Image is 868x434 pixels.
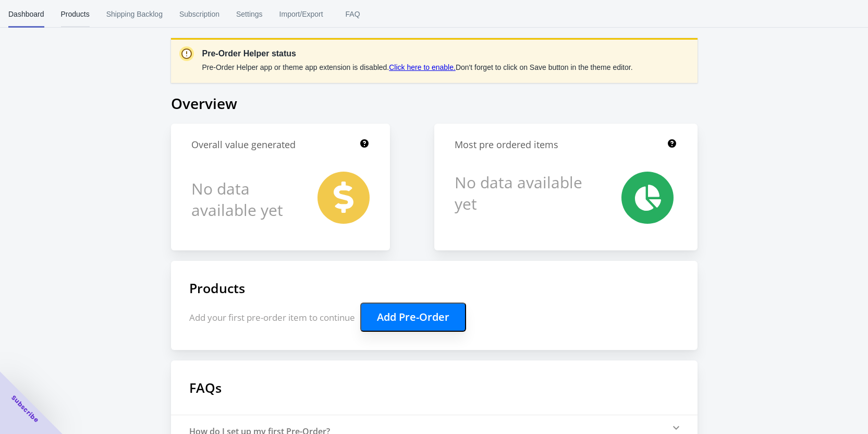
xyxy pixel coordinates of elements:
button: Add Pre-Order [360,303,466,332]
h1: Overall value generated [191,138,296,151]
p: Add your first pre-order item to continue [189,303,679,332]
span: Pre-Order Helper app or theme app extension is disabled. [202,63,389,71]
span: Settings [236,1,263,28]
h1: FAQs [171,360,698,415]
p: Pre-Order Helper status [202,47,633,60]
span: Products [61,1,90,28]
a: Click here to enable. [389,63,456,71]
h1: Overview [171,93,698,113]
h1: Most pre ordered items [455,138,558,151]
span: Dashboard [8,1,44,28]
span: Don't forget to click on Save button in the theme editor. [456,63,633,71]
span: Import/Export [279,1,323,28]
h1: No data available yet [455,172,584,214]
span: FAQ [340,1,366,28]
span: Subscription [179,1,219,28]
span: Subscribe [9,393,41,425]
h1: Products [189,279,679,297]
span: Shipping Backlog [106,1,163,28]
h1: No data available yet [191,172,296,226]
